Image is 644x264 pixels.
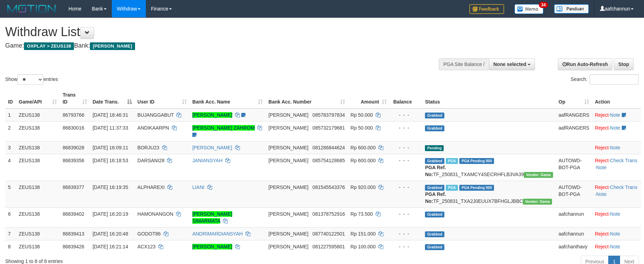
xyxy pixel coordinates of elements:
[192,112,232,118] a: [PERSON_NAME]
[190,89,266,108] th: Bank Acc. Name: activate to sort column ascending
[268,231,308,237] span: [PERSON_NAME]
[595,231,609,237] a: Reject
[5,108,16,122] td: 1
[5,74,58,85] label: Show entries
[192,244,232,249] a: [PERSON_NAME]
[556,181,592,207] td: AUTOWD-BOT-PGA
[312,244,345,249] span: Copy 081227595801 to clipboard
[446,158,458,164] span: Marked by aafkaynarin
[60,89,90,108] th: Trans ID: activate to sort column ascending
[392,144,420,151] div: - - -
[493,61,526,67] span: None selected
[16,154,60,181] td: ZEUS138
[610,158,637,163] a: Check Trans
[137,145,159,150] span: BORJU23
[192,211,232,224] a: [PERSON_NAME] SIMARMATA
[554,4,589,14] img: panduan.png
[137,112,174,118] span: BUJANGGABUT
[93,184,128,190] span: [DATE] 16:19:35
[5,25,423,39] h1: Withdraw List
[595,244,609,249] a: Reject
[422,154,555,181] td: TF_250831_TXAMCY4SECRHFLB3VA39
[459,158,494,164] span: PGA Pending
[390,89,423,108] th: Balance
[425,185,444,191] span: Grabbed
[392,230,420,237] div: - - -
[62,244,84,249] span: 86839426
[137,158,165,163] span: DARSANI28
[351,125,373,131] span: Rp 50.000
[90,42,135,50] span: [PERSON_NAME]
[351,231,376,237] span: Rp 151.000
[192,184,204,190] a: LIANI
[351,211,373,217] span: Rp 73.500
[16,181,60,207] td: ZEUS138
[5,240,16,253] td: 8
[592,141,641,154] td: ·
[614,58,634,70] a: Stop
[93,244,128,249] span: [DATE] 16:21:14
[392,112,420,118] div: - - -
[425,145,444,151] span: Pending
[268,184,308,190] span: [PERSON_NAME]
[312,158,345,163] span: Copy 085754128685 to clipboard
[595,158,609,163] a: Reject
[592,154,641,181] td: · ·
[425,158,444,164] span: Grabbed
[312,112,345,118] span: Copy 085783797834 to clipboard
[595,184,609,190] a: Reject
[459,185,494,191] span: PGA Pending
[589,74,639,85] input: Search:
[422,181,555,207] td: TF_250831_TXA2J0EUUX7BFHGLJBBC
[268,112,308,118] span: [PERSON_NAME]
[425,113,444,118] span: Grabbed
[137,184,165,190] span: ALPHAREXI
[192,125,255,131] a: [PERSON_NAME] ZAHROM
[5,181,16,207] td: 5
[524,172,553,178] span: Vendor URL: https://trx31.1velocity.biz
[62,184,84,190] span: 86839377
[16,108,60,122] td: ZEUS138
[439,58,489,70] div: PGA Site Balance /
[556,207,592,227] td: aafchannun
[93,231,128,237] span: [DATE] 16:20:48
[5,89,16,108] th: ID
[268,244,308,249] span: [PERSON_NAME]
[62,211,84,217] span: 86839402
[268,125,308,131] span: [PERSON_NAME]
[192,158,223,163] a: JANIANSYAH
[592,108,641,122] td: ·
[556,108,592,122] td: aafRANGERS
[392,124,420,131] div: - - -
[610,145,620,150] a: Note
[539,2,548,8] span: 34
[93,211,128,217] span: [DATE] 16:20:19
[489,58,535,70] button: None selected
[62,112,84,118] span: 86793766
[135,89,190,108] th: User ID: activate to sort column ascending
[592,240,641,253] td: ·
[595,112,609,118] a: Reject
[571,74,639,85] label: Search:
[556,154,592,181] td: AUTOWD-BOT-PGA
[93,125,128,131] span: [DATE] 11:37:33
[392,157,420,164] div: - - -
[5,121,16,141] td: 2
[556,121,592,141] td: aafRANGERS
[137,231,161,237] span: GODOT86
[610,211,620,217] a: Note
[62,231,84,237] span: 86839413
[16,121,60,141] td: ZEUS138
[266,89,348,108] th: Bank Acc. Number: activate to sort column ascending
[523,199,552,205] span: Vendor URL: https://trx31.1velocity.biz
[16,227,60,240] td: ZEUS138
[93,112,128,118] span: [DATE] 18:46:31
[610,244,620,249] a: Note
[5,207,16,227] td: 6
[312,231,345,237] span: Copy 087740122501 to clipboard
[351,158,376,163] span: Rp 600.000
[268,211,308,217] span: [PERSON_NAME]
[610,184,637,190] a: Check Trans
[312,211,345,217] span: Copy 081378752916 to clipboard
[425,244,444,250] span: Grabbed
